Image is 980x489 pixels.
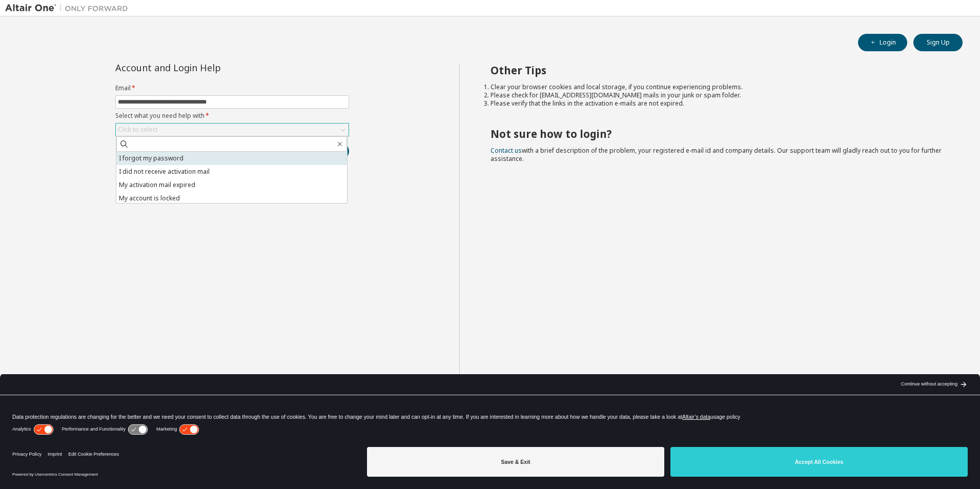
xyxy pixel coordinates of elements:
[491,127,945,140] h2: Not sure how to login?
[858,34,907,51] button: Login
[491,91,945,99] li: Please check for [EMAIL_ADDRESS][DOMAIN_NAME] mails in your junk or spam folder.
[913,34,963,51] button: Sign Up
[491,83,945,91] li: Clear your browser cookies and local storage, if you continue experiencing problems.
[115,64,302,72] div: Account and Login Help
[116,124,349,136] div: Click to select
[491,64,945,77] h2: Other Tips
[115,84,349,92] label: Email
[491,146,942,163] span: with a brief description of the problem, your registered e-mail id and company details. Our suppo...
[491,146,522,155] a: Contact us
[115,112,349,120] label: Select what you need help with
[491,99,945,108] li: Please verify that the links in the activation e-mails are not expired.
[116,152,347,165] li: I forgot my password
[118,126,158,134] div: Click to select
[5,3,133,13] img: Altair One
